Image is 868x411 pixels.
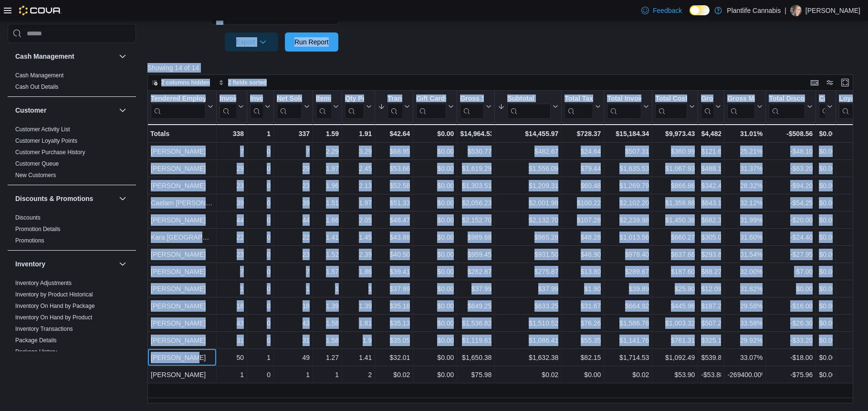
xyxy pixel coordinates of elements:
button: Total Invoiced [607,95,649,119]
div: $2,152.70 [460,214,492,226]
div: -$20.00 [769,214,813,226]
div: 25.21% [727,146,763,157]
div: $275.87 [498,266,558,277]
p: [PERSON_NAME] [805,5,860,16]
h3: Cash Management [15,52,74,61]
div: 23 [220,249,244,260]
div: $1.90 [565,283,601,295]
div: 337 [277,128,310,139]
div: Cashback [819,95,825,119]
div: $282.87 [460,266,492,277]
div: 1 [250,128,271,139]
span: Inventory by Product Historical [15,291,93,298]
div: 0 [250,214,271,226]
div: $2,056.23 [460,197,492,209]
div: $0.00 [416,266,454,277]
button: Inventory [15,259,115,269]
div: 1.91 [345,128,372,139]
div: $728.37 [565,128,601,139]
div: Kara [GEOGRAPHIC_DATA][PERSON_NAME] [151,232,213,243]
div: 31.99% [727,214,763,226]
a: Customer Purchase History [15,149,85,156]
div: Tendered Employee [151,95,206,119]
div: [PERSON_NAME] [151,283,213,295]
div: $0.00 [416,232,454,243]
a: Discounts [15,214,41,221]
div: $0.00 [819,146,833,157]
button: Transaction Average [378,95,410,119]
div: $46.90 [565,249,601,260]
div: Gross Sales [460,95,484,119]
div: $48.28 [565,232,601,243]
div: $0.00 [769,283,813,295]
div: 0 [250,146,271,157]
div: 3.29 [345,146,372,157]
div: 1.86 [345,266,372,277]
div: $15,184.34 [607,128,649,139]
div: $989.68 [460,232,492,243]
a: New Customers [15,172,56,179]
div: Transaction Average [387,95,402,104]
div: 1.97 [345,197,372,209]
div: $1,556.09 [498,163,558,174]
div: 44 [220,214,244,226]
div: 2.05 [345,214,372,226]
div: $293.84 [701,249,721,260]
a: Cash Management [15,72,63,79]
a: Promotions [15,237,44,244]
div: $4,482.54 [701,128,721,139]
div: Total Invoiced [607,95,641,104]
a: Inventory by Product Historical [15,291,93,298]
div: $0.00 [416,197,454,209]
div: 0 [250,180,271,191]
div: $0.00 [416,180,454,191]
div: Gross Sales [460,95,484,104]
div: -$48.10 [769,146,813,157]
div: 28.32% [727,180,763,191]
button: Net Sold [277,95,310,119]
button: 2 fields sorted [215,77,271,88]
h3: Inventory [15,259,45,269]
div: $2,001.98 [498,197,558,209]
div: $37.99 [498,283,558,295]
a: Package History [15,348,57,355]
button: Invoices Sold [220,95,244,119]
button: Export [225,32,278,52]
div: 1 [277,283,310,295]
div: 32.00% [727,266,763,277]
div: $68.95 [378,146,410,157]
div: 1 [345,283,372,295]
div: 31.60% [727,232,763,243]
div: 22 [277,232,310,243]
div: 1.66 [316,214,339,226]
div: [PERSON_NAME] [151,163,213,174]
button: 2 columns hidden [148,77,214,88]
div: 29 [277,163,310,174]
input: Dark Mode [690,5,710,15]
div: $342.45 [701,180,721,191]
button: Subtotal [498,95,558,119]
div: $107.28 [565,214,601,226]
span: 2 columns hidden [161,79,210,86]
div: 22 [220,232,244,243]
div: 31.54% [727,249,763,260]
div: 31.82% [727,283,763,295]
div: $52.58 [378,180,410,191]
div: $14,455.97 [498,128,558,139]
div: 29 [220,163,244,174]
div: Total Discount [769,95,805,104]
div: 1.96 [316,180,339,191]
a: Package Details [15,337,57,344]
div: -$27.95 [769,249,813,260]
div: Total Discount [769,95,805,119]
div: Total Cost [655,95,687,104]
div: -$54.25 [769,197,813,209]
div: 7 [220,146,244,157]
div: 18 [220,300,244,312]
div: 0 [250,197,271,209]
div: $39.41 [378,266,410,277]
div: 7 [277,146,310,157]
div: Qty Per Transaction [345,95,364,119]
div: [PERSON_NAME] [151,146,213,157]
div: 0 [250,163,271,174]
